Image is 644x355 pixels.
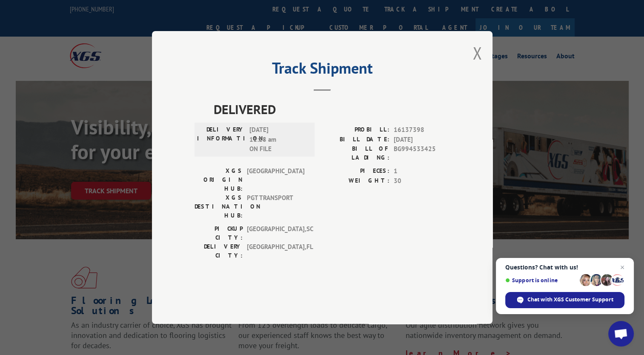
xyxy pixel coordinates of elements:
span: [GEOGRAPHIC_DATA] , SC [247,224,304,242]
span: 30 [394,176,450,186]
span: PGT TRANSPORT [247,193,304,220]
label: PROBILL: [322,125,389,135]
span: BG994533425 [394,144,450,162]
span: [GEOGRAPHIC_DATA] , FL [247,242,304,260]
span: [GEOGRAPHIC_DATA] [247,166,304,193]
span: Chat with XGS Customer Support [505,292,624,308]
label: PIECES: [322,166,389,176]
label: BILL DATE: [322,135,389,145]
span: Support is online [505,277,577,283]
span: 16137398 [394,125,450,135]
span: Chat with XGS Customer Support [527,296,613,303]
h2: Track Shipment [195,62,450,78]
a: Open chat [608,321,634,346]
label: DELIVERY INFORMATION: [197,125,245,154]
span: [DATE] 11:28 am ON FILE [249,125,307,154]
span: Questions? Chat with us! [505,264,624,271]
label: DELIVERY CITY: [195,242,243,260]
span: 1 [394,166,450,176]
span: [DATE] [394,135,450,145]
label: BILL OF LADING: [322,144,389,162]
label: WEIGHT: [322,176,389,186]
button: Close modal [472,42,482,64]
span: DELIVERED [214,100,450,119]
label: XGS ORIGIN HUB: [195,166,243,193]
label: PICKUP CITY: [195,224,243,242]
label: XGS DESTINATION HUB: [195,193,243,220]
